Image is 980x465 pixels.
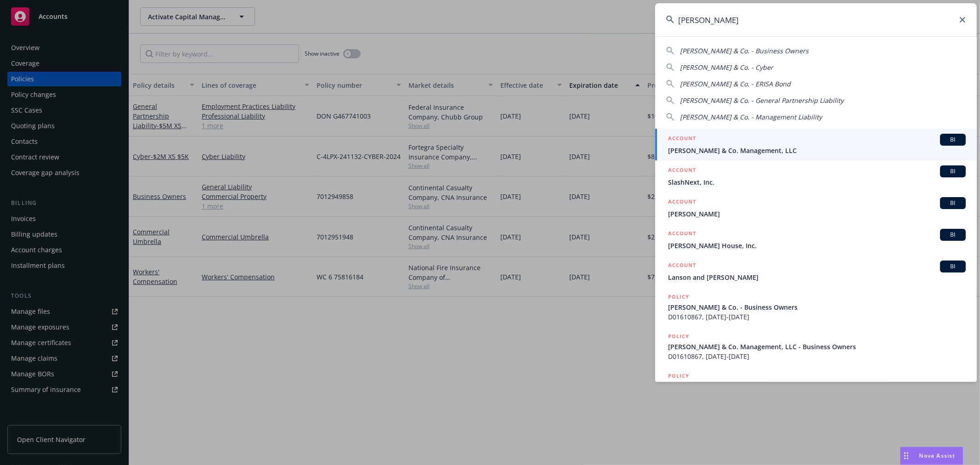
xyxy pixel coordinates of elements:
span: [PERSON_NAME] & Co. Management, LLC [668,146,966,155]
h5: ACCOUNT [668,261,696,272]
span: [PERSON_NAME] & Co. - ERISA Bond [680,79,791,88]
span: [PERSON_NAME] & Co. - Cyber [668,381,966,391]
span: [PERSON_NAME] & Co. - Business Owners [668,302,966,312]
div: Drag to move [901,447,912,465]
a: ACCOUNTBI[PERSON_NAME] [655,192,977,224]
span: BI [944,199,962,207]
a: ACCOUNTBISlashNext, Inc. [655,160,977,192]
h5: POLICY [668,332,689,341]
h5: ACCOUNT [668,197,696,208]
span: [PERSON_NAME] & Co. - Management Liability [680,113,822,121]
h5: POLICY [668,292,689,301]
span: Nova Assist [919,452,956,459]
span: [PERSON_NAME] & Co. Management, LLC - Business Owners [668,342,966,352]
span: BI [944,167,962,176]
a: POLICY[PERSON_NAME] & Co. Management, LLC - Business OwnersD01610867, [DATE]-[DATE] [655,327,977,366]
a: ACCOUNTBI[PERSON_NAME] House, Inc. [655,224,977,255]
span: [PERSON_NAME] House, Inc. [668,241,966,250]
span: Lanson and [PERSON_NAME] [668,272,966,282]
h5: ACCOUNT [668,229,696,240]
h5: POLICY [668,371,689,380]
span: [PERSON_NAME] & Co. - General Partnership Liability [680,96,844,105]
span: D01610867, [DATE]-[DATE] [668,352,966,361]
span: [PERSON_NAME] [668,209,966,219]
a: POLICY[PERSON_NAME] & Co. - Business OwnersD01610867, [DATE]-[DATE] [655,287,977,327]
a: ACCOUNTBILanson and [PERSON_NAME] [655,255,977,287]
span: D01610867, [DATE]-[DATE] [668,312,966,322]
h5: ACCOUNT [668,134,696,145]
span: BI [944,136,962,144]
span: BI [944,262,962,271]
h5: ACCOUNT [668,165,696,176]
a: ACCOUNTBI[PERSON_NAME] & Co. Management, LLC [655,129,977,160]
input: Search... [655,3,977,36]
span: BI [944,231,962,239]
span: [PERSON_NAME] & Co. - Cyber [680,63,773,72]
a: POLICY[PERSON_NAME] & Co. - Cyber [655,366,977,406]
span: SlashNext, Inc. [668,177,966,187]
button: Nova Assist [900,447,963,465]
span: [PERSON_NAME] & Co. - Business Owners [680,46,809,55]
